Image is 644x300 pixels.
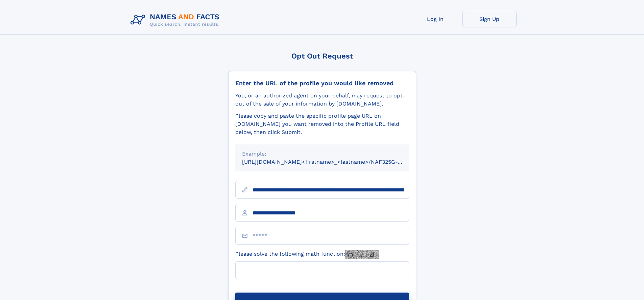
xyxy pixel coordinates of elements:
[408,11,462,27] a: Log In
[242,150,402,158] div: Example:
[235,112,409,136] div: Please copy and paste the specific profile page URL on [DOMAIN_NAME] you want removed into the Pr...
[235,79,409,87] div: Enter the URL of the profile you would like removed
[235,250,379,259] label: Please solve the following math function:
[128,11,225,29] img: Logo Names and Facts
[228,52,416,60] div: Opt Out Request
[235,92,409,108] div: You, or an authorized agent on your behalf, may request to opt-out of the sale of your informatio...
[242,159,422,165] small: [URL][DOMAIN_NAME]<firstname>_<lastname>/NAF325G-xxxxxxxx
[462,11,517,27] a: Sign Up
